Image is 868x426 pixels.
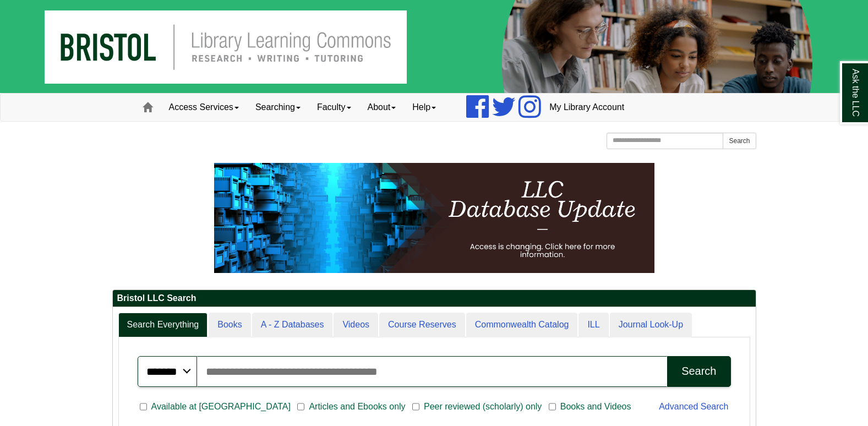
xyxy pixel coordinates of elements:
[334,313,378,337] a: Videos
[549,402,556,412] input: Books and Videos
[419,400,546,413] span: Peer reviewed (scholarly) only
[252,313,333,337] a: A - Z Databases
[610,313,692,337] a: Journal Look-Up
[209,313,250,337] a: Books
[214,163,654,273] img: HTML tutorial
[297,402,304,412] input: Articles and Ebooks only
[667,356,730,387] button: Search
[578,313,608,337] a: ILL
[723,133,756,149] button: Search
[359,94,405,121] a: About
[412,402,419,412] input: Peer reviewed (scholarly) only
[161,94,247,121] a: Access Services
[147,400,295,413] span: Available at [GEOGRAPHIC_DATA]
[681,365,716,378] div: Search
[379,313,465,337] a: Course Reserves
[113,290,756,307] h2: Bristol LLC Search
[247,94,309,121] a: Searching
[404,94,444,121] a: Help
[140,402,147,412] input: Available at [GEOGRAPHIC_DATA]
[309,94,359,121] a: Faculty
[541,94,632,121] a: My Library Account
[659,402,728,411] a: Advanced Search
[466,313,578,337] a: Commonwealth Catalog
[556,400,636,413] span: Books and Videos
[304,400,410,413] span: Articles and Ebooks only
[118,313,208,337] a: Search Everything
